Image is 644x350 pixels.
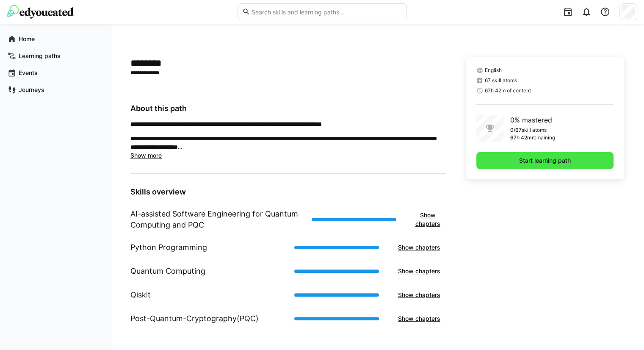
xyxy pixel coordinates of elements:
[485,87,531,94] span: 67h 42m of content
[410,207,446,232] button: Show chapters
[397,314,442,323] span: Show chapters
[250,8,402,16] input: Search skills and learning paths…
[130,266,205,277] h1: Quantum Computing
[522,127,547,133] p: skill atoms
[510,134,532,141] p: 67h 42m
[397,243,442,252] span: Show chapters
[397,267,442,275] span: Show chapters
[130,289,151,300] h1: Qiskit
[414,211,442,228] span: Show chapters
[510,127,522,133] p: 0/67
[130,208,305,231] h1: AI-assisted Software Engineering for Quantum Computing and PQC
[130,152,162,159] span: Show more
[392,310,446,327] button: Show chapters
[518,156,572,165] span: Start learning path
[510,115,555,125] p: 0% mastered
[485,77,517,84] span: 67 skill atoms
[392,263,446,280] button: Show chapters
[397,291,442,299] span: Show chapters
[476,152,614,169] button: Start learning path
[392,239,446,256] button: Show chapters
[392,286,446,303] button: Show chapters
[130,104,446,113] h3: About this path
[485,67,502,74] span: English
[532,134,555,141] p: remaining
[130,313,259,324] h1: Post-Quantum-Cryptography(PQC)
[130,242,207,253] h1: Python Programming
[130,187,446,197] h3: Skills overview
